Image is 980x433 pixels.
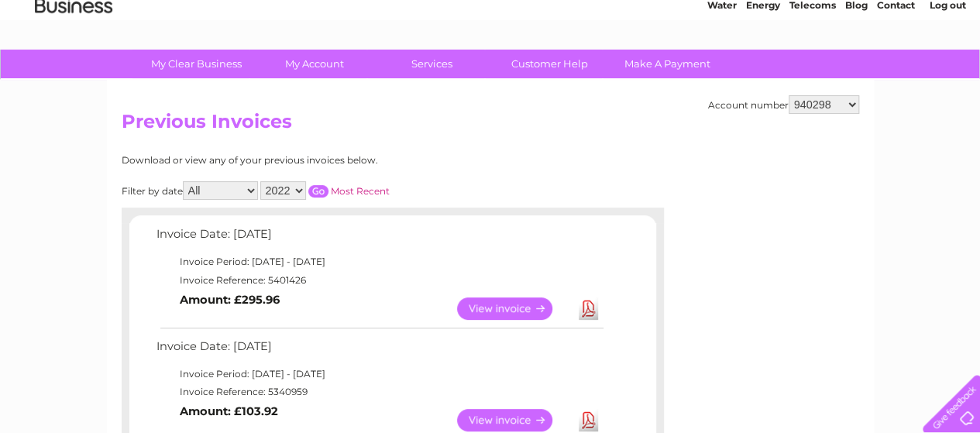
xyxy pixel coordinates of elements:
a: Telecoms [789,66,836,77]
a: Make A Payment [603,50,731,78]
td: Invoice Period: [DATE] - [DATE] [153,253,606,271]
a: My Clear Business [132,50,260,78]
a: Water [707,66,737,77]
a: My Account [250,50,378,78]
td: Invoice Date: [DATE] [153,224,606,253]
b: Amount: £295.96 [180,293,280,307]
a: Most Recent [331,185,390,197]
a: Energy [746,66,780,77]
td: Invoice Period: [DATE] - [DATE] [153,365,606,383]
a: Customer Help [486,50,614,78]
div: Download or view any of your previous invoices below. [122,155,528,166]
b: Amount: £103.92 [180,404,278,418]
a: Blog [845,66,868,77]
a: Contact [877,66,915,77]
a: View [457,409,571,431]
a: View [457,297,571,320]
td: Invoice Date: [DATE] [153,336,606,365]
a: Log out [929,66,965,77]
a: Download [579,409,598,431]
a: 0333 014 3131 [688,8,795,27]
div: Clear Business is a trading name of Verastar Limited (registered in [GEOGRAPHIC_DATA] No. 3667643... [125,9,857,75]
div: Filter by date [122,181,528,200]
td: Invoice Reference: 5340959 [153,383,606,401]
a: Download [579,297,598,320]
h2: Previous Invoices [122,111,859,140]
div: Account number [708,95,859,114]
td: Invoice Reference: 5401426 [153,271,606,290]
a: Services [368,50,496,78]
img: logo.png [34,40,113,88]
